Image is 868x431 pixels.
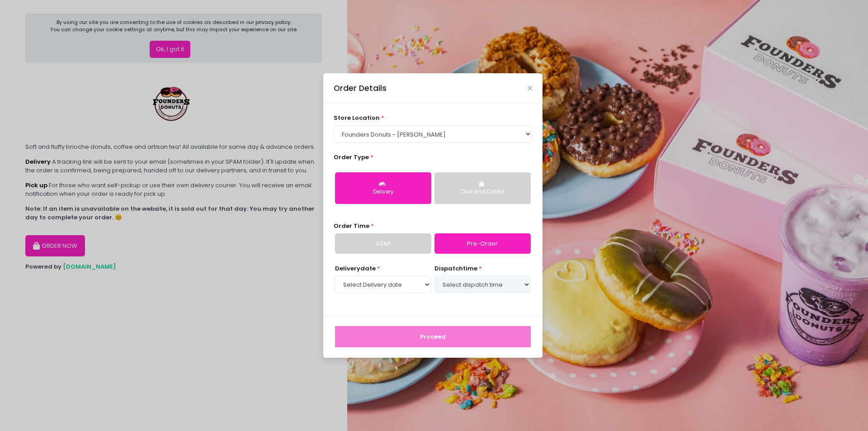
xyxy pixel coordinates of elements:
[334,222,369,230] span: Order Time
[434,264,477,273] span: dispatch time
[434,233,531,254] a: Pre-Order
[434,172,531,204] button: Click and Collect
[441,188,524,196] div: Click and Collect
[335,326,531,348] button: Proceed
[334,114,380,122] span: store location
[335,172,431,204] button: Delivery
[334,153,369,161] span: Order Type
[335,233,431,254] a: ASAP
[341,188,425,196] div: Delivery
[335,264,376,273] span: Delivery date
[334,82,387,94] div: Order Details
[528,86,532,90] button: Close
